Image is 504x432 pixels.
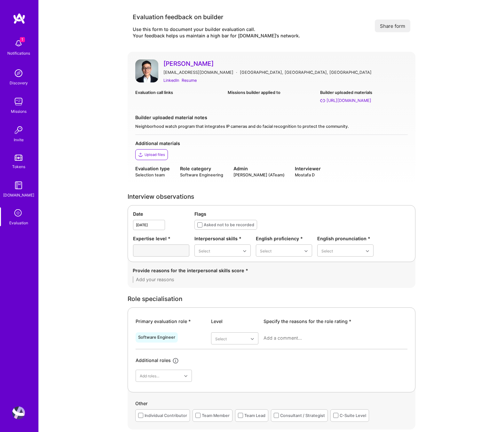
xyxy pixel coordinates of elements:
div: Missions [11,108,27,115]
img: Invite [12,124,25,136]
img: User Avatar [135,59,158,82]
div: Software Engineering [180,172,223,178]
div: Additional materials [135,140,408,147]
div: Asked not to be recorded [204,221,254,228]
div: Missions builder applied to [228,89,315,96]
div: · [236,69,237,76]
div: Specify the reasons for the role rating * [264,318,407,325]
img: tokens [15,155,22,161]
a: [PERSON_NAME] [163,59,408,68]
div: Select [215,335,227,342]
div: Software Engineer [138,335,175,340]
div: Neighborhood watch program that integrates IP cameras and do facial recognition to protect the co... [135,123,408,129]
i: https://gitlab.com/gongybable/NWP [320,98,325,103]
div: Tokens [12,163,25,170]
img: guide book [12,179,25,192]
div: Consultant / Strategist [280,412,325,419]
i: icon Chevron [184,374,187,378]
div: C-Suite Level [340,412,366,419]
div: Selection team [135,172,170,178]
div: Evaluation call links [135,89,223,96]
img: teamwork [12,95,25,108]
div: https://gitlab.com/gongybable/NWP [327,97,371,104]
i: icon SelectionTeam [12,207,25,220]
div: Role specialisation [128,296,415,302]
div: [PERSON_NAME] (ATeam) [233,172,285,178]
div: Use this form to document your builder evaluation call. Your feedback helps us maintain a high ba... [133,26,300,39]
div: Mostafa D [295,172,321,178]
i: icon Chevron [304,250,308,253]
div: Expertise level * [133,235,189,242]
img: discovery [12,67,25,80]
i: icon Chevron [243,250,246,253]
div: Provide reasons for the interpersonal skills score * [133,267,410,274]
div: Primary evaluation role * [136,318,206,325]
div: Interviewer [295,165,321,172]
div: English pronunciation * [317,235,374,242]
a: Resume [182,77,197,84]
div: Individual Contributor [145,412,187,419]
div: Flags [194,211,410,217]
i: icon Chevron [366,250,369,253]
div: Admin [233,165,285,172]
div: Team Member [202,412,230,419]
div: Discovery [10,80,28,86]
i: icon Upload2 [138,152,143,157]
div: Other [135,400,408,409]
div: Evaluation feedback on builder [133,13,300,21]
div: Evaluation [9,220,28,226]
div: Select [199,247,210,254]
div: Select [321,247,333,254]
div: Invite [14,136,24,143]
div: Notifications [7,50,30,57]
div: English proficiency * [256,235,312,242]
a: User Avatar [135,59,158,84]
div: Date [133,211,189,217]
a: [URL][DOMAIN_NAME] [320,97,407,104]
div: Role category [180,165,223,172]
div: Team Lead [244,412,265,419]
a: LinkedIn [163,77,179,84]
img: logo [13,13,26,24]
span: 1 [20,37,25,42]
div: Builder uploaded material notes [135,114,408,121]
div: Interpersonal skills * [194,235,251,242]
i: icon Chevron [251,337,254,341]
div: [GEOGRAPHIC_DATA], [GEOGRAPHIC_DATA], [GEOGRAPHIC_DATA] [240,69,372,76]
div: Add roles... [140,373,159,379]
div: Builder uploaded materials [320,89,407,96]
div: [EMAIL_ADDRESS][DOMAIN_NAME] [163,69,233,76]
img: User Avatar [12,406,25,419]
img: bell [12,37,25,50]
div: Level [211,318,258,325]
a: User Avatar [11,406,27,419]
button: Share form [375,19,410,32]
div: Interview observations [128,193,415,200]
div: Evaluation type [135,165,170,172]
div: Select [260,247,272,254]
div: [DOMAIN_NAME] [3,192,34,198]
i: icon Info [172,357,179,365]
div: Additional roles [136,357,171,364]
div: Upload files [145,152,165,157]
